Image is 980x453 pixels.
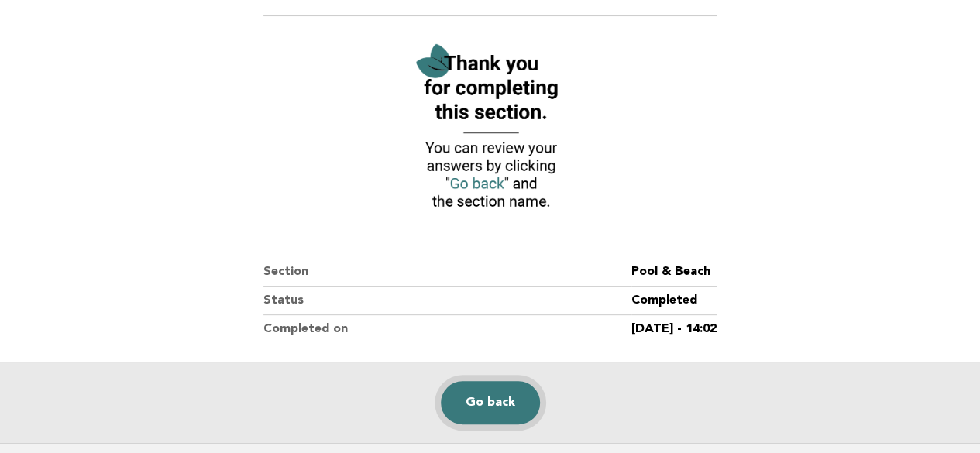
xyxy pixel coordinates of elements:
dt: Completed on [263,315,631,343]
dd: [DATE] - 14:02 [631,315,717,343]
dd: Completed [631,287,717,315]
dd: Pool & Beach [631,258,717,287]
dt: Section [263,258,631,287]
img: Verified [404,35,575,221]
a: Go back [441,381,540,424]
dt: Status [263,287,631,315]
